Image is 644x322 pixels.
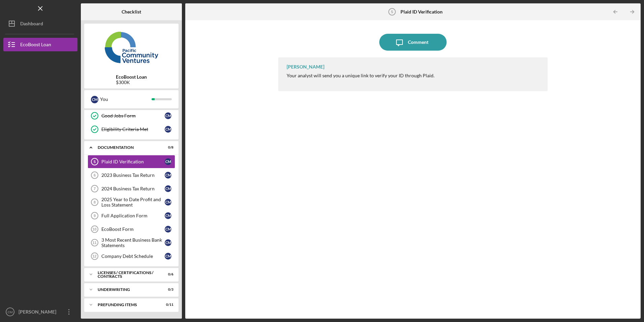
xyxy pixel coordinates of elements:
[161,288,173,292] div: 0 / 3
[100,93,152,105] div: You
[116,80,147,85] div: $300K
[17,305,61,320] div: [PERSON_NAME]
[92,254,96,258] tspan: 12
[3,305,77,319] button: CM[PERSON_NAME]
[287,73,434,78] div: Your analyst will send you a unique link to verify your ID through Plaid.
[3,17,77,30] button: Dashboard
[88,155,175,168] a: 5Plaid ID VerificationCM
[379,34,447,51] button: Comment
[101,213,165,218] div: Full Application Form
[88,249,175,263] a: 12Company Debt ScheduleCM
[165,126,171,133] div: C M
[92,241,96,245] tspan: 11
[84,27,179,68] img: Product logo
[408,34,428,51] div: Comment
[161,303,173,307] div: 0 / 11
[88,168,175,182] a: 62023 Business Tax ReturnCM
[161,145,173,150] div: 0 / 8
[98,288,157,292] div: Underwriting
[101,127,165,132] div: Eligibility Criteria Met
[122,9,141,15] b: Checklist
[165,253,171,260] div: C M
[101,159,165,164] div: Plaid ID Verification
[88,236,175,249] a: 113 Most Recent Business Bank StatementsCM
[8,310,13,314] text: CM
[88,222,175,236] a: 10EcoBoost FormCM
[94,214,96,218] tspan: 9
[101,253,165,259] div: Company Debt Schedule
[88,209,175,222] a: 9Full Application FormCM
[165,172,171,179] div: C M
[161,272,173,276] div: 0 / 6
[101,197,165,208] div: 2025 Year to Date Profit and Loss Statement
[287,64,324,70] div: [PERSON_NAME]
[92,227,96,231] tspan: 10
[94,173,96,177] tspan: 6
[98,303,157,307] div: Prefunding Items
[88,109,175,123] a: Good Jobs FormCM
[20,17,43,32] div: Dashboard
[391,10,393,14] tspan: 5
[94,200,96,204] tspan: 8
[116,74,147,80] b: EcoBoost Loan
[101,237,165,248] div: 3 Most Recent Business Bank Statements
[101,186,165,191] div: 2024 Business Tax Return
[88,195,175,209] a: 82025 Year to Date Profit and Loss StatementCM
[88,123,175,136] a: Eligibility Criteria MetCM
[94,160,96,164] tspan: 5
[165,226,171,233] div: C M
[165,212,171,219] div: C M
[20,38,51,53] div: EcoBoost Loan
[165,185,171,192] div: C M
[101,113,165,118] div: Good Jobs Form
[165,199,171,206] div: C M
[94,187,96,191] tspan: 7
[165,158,171,165] div: C M
[98,145,157,150] div: Documentation
[101,172,165,178] div: 2023 Business Tax Return
[101,226,165,232] div: EcoBoost Form
[400,9,443,15] b: Plaid ID Verification
[98,271,157,278] div: Licenses / Certifications / Contracts
[3,38,77,51] button: EcoBoost Loan
[165,239,171,246] div: C M
[165,112,171,119] div: C M
[88,182,175,195] a: 72024 Business Tax ReturnCM
[91,96,98,103] div: C M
